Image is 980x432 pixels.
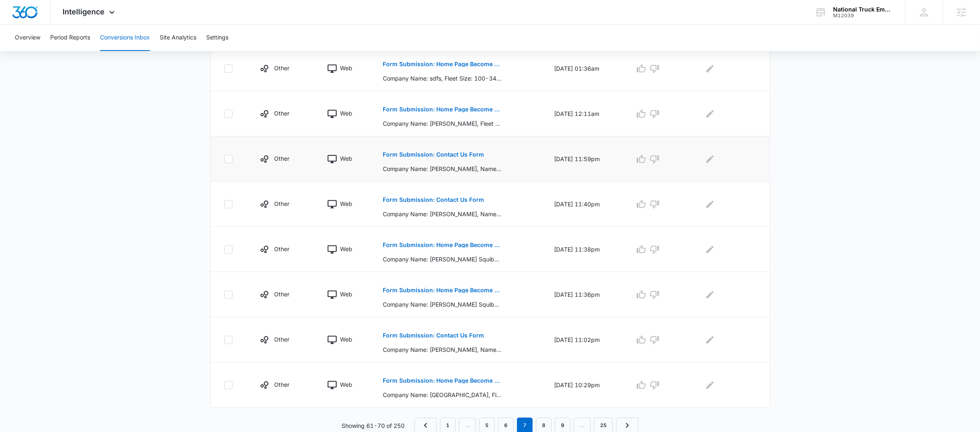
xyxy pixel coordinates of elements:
button: Form Submission: Contact Us Form [383,326,484,345]
button: Form Submission: Home Page Become A Customer Form [383,99,503,119]
p: Web [340,109,352,118]
td: [DATE] 12:11am [545,91,625,136]
p: Other [274,64,289,72]
p: Company Name: [PERSON_NAME], Name: [PERSON_NAME], Phone: [PHONE_NUMBER], Email: [EMAIL_ADDRESS][D... [383,210,503,218]
td: [DATE] 01:36am [545,46,625,91]
p: Form Submission: Home Page Become A Customer Form [383,287,503,293]
p: Web [340,245,352,253]
p: Company Name: [PERSON_NAME], Fleet Size: 20-99, Name: [PERSON_NAME], Email: [EMAIL_ADDRESS][DOMAI... [383,119,503,128]
button: Edit Comments [703,333,717,347]
p: Other [274,109,289,118]
p: Showing 61-70 of 250 [342,421,405,430]
button: Edit Comments [703,107,717,120]
td: [DATE] 10:29pm [545,363,625,408]
button: Overview [15,25,40,51]
td: [DATE] 11:38pm [545,227,625,272]
p: Other [274,245,289,253]
button: Form Submission: Home Page Become A Customer Form [383,235,503,255]
p: Web [340,199,352,208]
p: Form Submission: Contact Us Form [383,197,484,203]
button: Edit Comments [703,379,717,392]
p: Company Name: [PERSON_NAME], Name: [PERSON_NAME], Phone: [PHONE_NUMBER], Email: [EMAIL_ADDRESS][D... [383,164,503,173]
button: Conversions Inbox [100,25,150,51]
p: Company Name: [PERSON_NAME] Squibb, Fleet Size: 100-349, Name: [PERSON_NAME], Email: [EMAIL_ADDRE... [383,255,503,263]
button: Edit Comments [703,152,717,166]
p: Form Submission: Home Page Become A Customer Form [383,378,503,383]
button: Edit Comments [703,198,717,211]
p: Company Name: sdfs, Fleet Size: 100-349, Name: [PERSON_NAME], Email: [EMAIL_ADDRESS][DOMAIN_NAME]... [383,74,503,83]
button: Form Submission: Home Page Become A Customer Form [383,371,503,390]
div: account id [833,13,893,18]
p: Other [274,380,289,389]
p: Web [340,380,352,389]
p: Other [274,154,289,163]
button: Edit Comments [703,62,717,75]
p: Other [274,290,289,298]
p: Company Name: [PERSON_NAME], Name: [PERSON_NAME], Phone: [PHONE_NUMBER], Email: [EMAIL_ADDRESS][D... [383,345,503,354]
p: Other [274,199,289,208]
button: Site Analytics [160,25,196,51]
p: Web [340,154,352,163]
button: Form Submission: Home Page Become A Customer Form [383,54,503,74]
span: Intelligence [63,7,105,16]
p: Other [274,335,289,344]
button: Form Submission: Contact Us Form [383,145,484,164]
button: Edit Comments [703,288,717,301]
p: Form Submission: Home Page Become A Customer Form [383,106,503,112]
p: Company Name: [GEOGRAPHIC_DATA], Fleet Size: 20-99, Name: [PERSON_NAME], Email: [EMAIL_ADDRESS][D... [383,390,503,399]
div: account name [833,6,893,13]
td: [DATE] 11:02pm [545,317,625,363]
p: Web [340,335,352,344]
button: Period Reports [50,25,90,51]
td: [DATE] 11:40pm [545,182,625,227]
button: Form Submission: Home Page Become A Customer Form [383,280,503,300]
p: Form Submission: Contact Us Form [383,152,484,157]
p: Company Name: [PERSON_NAME] Squibb, Fleet Size: 20-99, Name: [PERSON_NAME], Email: [EMAIL_ADDRESS... [383,300,503,309]
button: Settings [206,25,228,51]
td: [DATE] 11:59pm [545,136,625,182]
p: Form Submission: Contact Us Form [383,333,484,338]
p: Form Submission: Home Page Become A Customer Form [383,61,503,67]
p: Form Submission: Home Page Become A Customer Form [383,242,503,248]
p: Web [340,290,352,298]
button: Form Submission: Contact Us Form [383,190,484,210]
button: Edit Comments [703,243,717,256]
td: [DATE] 11:36pm [545,272,625,317]
p: Web [340,64,352,72]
